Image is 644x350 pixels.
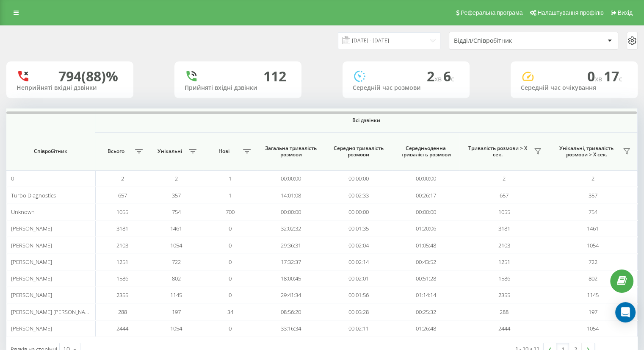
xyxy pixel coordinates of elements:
span: 2355 [116,291,128,299]
span: 0 [229,242,232,249]
span: 1054 [170,242,182,249]
span: 0 [229,225,232,232]
span: 1586 [116,275,128,282]
span: 357 [589,192,597,199]
td: 08:56:20 [257,304,325,320]
td: 00:26:17 [392,187,459,203]
span: 2103 [498,242,510,249]
span: [PERSON_NAME] [11,275,52,282]
span: c [451,74,454,83]
td: 00:43:52 [392,254,459,270]
div: Середній час розмови [353,84,459,92]
span: 1054 [170,325,182,332]
td: 00:00:00 [257,170,325,187]
span: 0 [587,67,604,85]
td: 01:26:48 [392,320,459,337]
span: 1251 [116,258,128,266]
span: 1055 [116,208,128,216]
span: 0 [229,291,232,299]
td: 00:03:28 [325,304,392,320]
span: 357 [172,192,181,199]
td: 01:20:06 [392,220,459,237]
span: Вихід [618,9,633,16]
span: [PERSON_NAME] [11,325,52,332]
span: 6 [443,67,454,85]
div: Відділ/Співробітник [454,37,555,44]
td: 00:02:14 [325,254,392,270]
td: 00:51:28 [392,270,459,287]
span: [PERSON_NAME] [PERSON_NAME] [11,308,94,316]
span: 2355 [498,291,510,299]
td: 14:01:08 [257,187,325,203]
span: [PERSON_NAME] [11,258,52,266]
div: 112 [263,68,286,84]
span: [PERSON_NAME] [11,291,52,299]
td: 29:36:31 [257,237,325,253]
span: 2444 [116,325,128,332]
span: 1461 [587,225,599,232]
span: 2 [175,175,178,182]
span: 1145 [587,291,599,299]
div: Open Intercom Messenger [615,302,636,322]
span: 722 [589,258,597,266]
td: 00:00:00 [392,170,459,187]
div: Прийняті вхідні дзвінки [185,84,291,92]
span: 802 [172,275,181,282]
span: 197 [172,308,181,316]
span: 197 [589,308,597,316]
span: Унікальні, тривалість розмови > Х сек. [553,145,620,158]
span: Унікальні [154,148,186,155]
span: Середня тривалість розмови [332,145,385,158]
div: Середній час очікування [521,84,627,92]
span: 1145 [170,291,182,299]
span: 2 [503,175,506,182]
td: 33:16:34 [257,320,325,337]
span: 1054 [587,242,599,249]
span: 754 [172,208,181,216]
td: 00:01:35 [325,220,392,237]
span: 1054 [587,325,599,332]
span: 288 [500,308,509,316]
td: 18:00:45 [257,270,325,287]
span: Реферальна програма [461,9,523,16]
td: 00:00:00 [257,204,325,220]
span: Всього [100,148,132,155]
td: 00:00:00 [325,170,392,187]
span: 2444 [498,325,510,332]
span: 722 [172,258,181,266]
span: 0 [11,175,14,182]
span: 700 [226,208,235,216]
span: 657 [118,192,127,199]
span: 1055 [498,208,510,216]
span: Всі дзвінки [126,117,606,124]
span: c [619,74,622,83]
td: 00:25:32 [392,304,459,320]
span: 657 [500,192,509,199]
span: 3181 [116,225,128,232]
span: Загальна тривалість розмови [265,145,318,158]
td: 00:02:33 [325,187,392,203]
span: 1 [229,192,232,199]
span: Тривалість розмови > Х сек. [464,145,531,158]
span: 2 [591,175,594,182]
td: 01:05:48 [392,237,459,253]
td: 00:02:11 [325,320,392,337]
span: хв [595,74,604,83]
span: Нові [207,148,240,155]
span: Середньоденна тривалість розмови [399,145,452,158]
td: 00:00:00 [325,204,392,220]
span: хв [434,74,443,83]
span: 2 [121,175,124,182]
span: 0 [229,275,232,282]
span: 288 [118,308,127,316]
span: 17 [604,67,622,85]
span: Співробітник [14,148,86,155]
span: 0 [229,258,232,266]
td: 29:41:34 [257,287,325,303]
td: 00:01:56 [325,287,392,303]
span: 1586 [498,275,510,282]
td: 32:02:32 [257,220,325,237]
span: 34 [227,308,233,316]
span: Unknown [11,208,35,216]
span: [PERSON_NAME] [11,242,52,249]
